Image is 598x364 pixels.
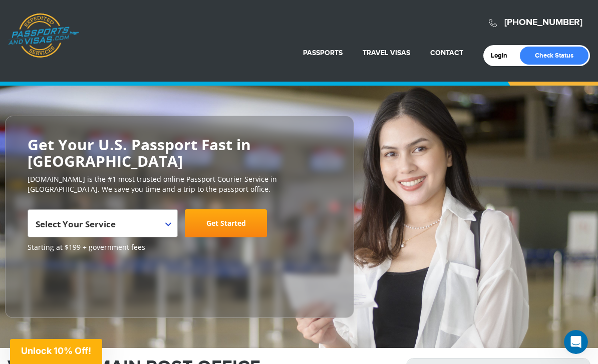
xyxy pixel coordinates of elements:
a: Passports & [DOMAIN_NAME] [8,13,79,58]
span: Starting at $199 + government fees [28,242,332,252]
a: Travel Visas [363,49,410,57]
a: [PHONE_NUMBER] [504,17,582,28]
p: [DOMAIN_NAME] is the #1 most trusted online Passport Courier Service in [GEOGRAPHIC_DATA]. We sav... [28,174,332,194]
a: Get Started [185,209,267,237]
a: Contact [430,49,463,57]
a: Login [491,52,514,60]
h2: Get Your U.S. Passport Fast in [GEOGRAPHIC_DATA] [28,136,332,169]
a: Passports [303,49,343,57]
span: Select Your Service [28,209,178,237]
a: Check Status [520,47,588,65]
span: Select Your Service [36,213,167,241]
iframe: Intercom live chat [564,330,588,354]
iframe: Customer reviews powered by Trustpilot [28,257,103,307]
div: Unlock 10% Off! [10,339,102,364]
span: Unlock 10% Off! [21,345,91,356]
span: Select Your Service [36,218,116,230]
